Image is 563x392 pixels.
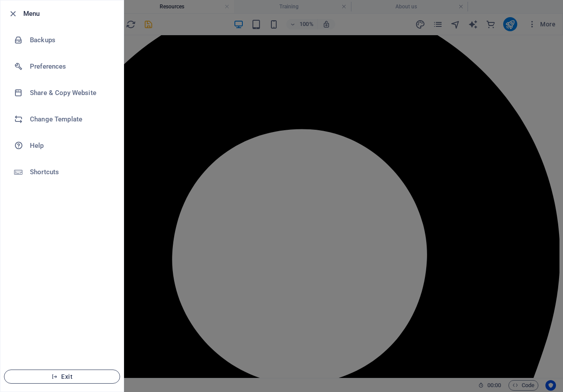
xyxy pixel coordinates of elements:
a: Help [0,132,124,159]
h6: Help [30,140,111,151]
h6: Shortcuts [30,167,111,177]
h6: Share & Copy Website [30,88,111,98]
h6: Backups [30,35,111,45]
span: Exit [11,373,113,380]
h6: Preferences [30,61,111,72]
h6: Menu [23,8,117,19]
h6: Change Template [30,114,111,125]
button: Exit [4,370,120,384]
